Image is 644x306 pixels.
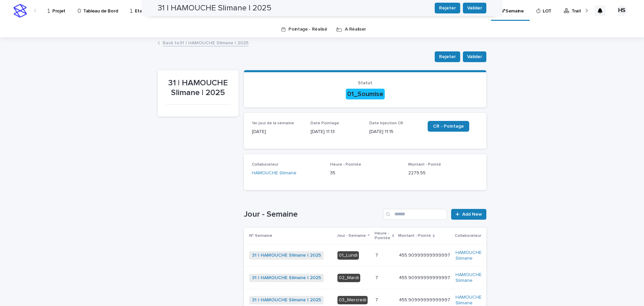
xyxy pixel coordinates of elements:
p: 7 [375,251,379,258]
a: HAMOUCHE Slimane [455,250,482,261]
span: Date Pointage [311,121,339,125]
p: 455.90999999999997 [399,296,451,303]
tr: 31 | HAMOUCHE Slimane | 2025 01_Lundi77 455.90999999999997455.90999999999997 HAMOUCHE Slimane [244,244,492,267]
p: 7 [375,296,379,303]
span: Statut [358,81,372,85]
img: stacker-logo-s-only.png [13,4,27,17]
span: Rejeter [439,53,456,60]
a: 31 | HAMOUCHE Slimane | 2025 [252,253,321,258]
div: 01_Soumise [346,89,385,99]
a: 31 | HAMOUCHE Slimane | 2025 [252,297,321,303]
p: 35 [330,170,400,177]
h1: Jour - Semaine [244,210,381,219]
p: 2279.55 [408,170,478,177]
a: HAMOUCHE Slimane [455,295,482,306]
span: Heure - Pointée [330,163,361,167]
div: 03_Mercredi [337,296,368,304]
a: HAMOUCHE Slimane [252,170,297,177]
span: 1er jour de la semaine [252,121,294,125]
div: HS [616,5,627,16]
tr: 31 | HAMOUCHE Slimane | 2025 02_Mardi77 455.90999999999997455.90999999999997 HAMOUCHE Slimane [244,267,492,289]
p: 455.90999999999997 [399,251,451,258]
span: Add New [462,212,482,217]
a: Back to31 | HAMOUCHE Slimane | 2025 [163,39,249,46]
a: HAMOUCHE Slimane [455,272,482,283]
a: A Réaliser [345,21,366,37]
a: 31 | HAMOUCHE Slimane | 2025 [252,275,321,281]
div: 02_Mardi [337,274,360,282]
span: Montant - Pointé [408,163,441,167]
p: 31 | HAMOUCHE Slimane | 2025 [166,78,230,98]
p: 7 [375,274,379,281]
p: N° Semaine [249,232,272,239]
p: Collaborateur [455,232,481,239]
span: Collaborateur [252,163,278,167]
p: [DATE] 11:13 [311,128,361,135]
p: Montant - Pointé [398,232,431,239]
span: Date Injection CR [369,121,403,125]
span: CR - Pointage [433,124,464,129]
button: Valider [463,51,486,62]
p: 455.90999999999997 [399,274,451,281]
p: [DATE] [252,128,303,135]
span: Valider [467,53,482,60]
p: Heure - Pointée [375,230,390,242]
p: Jour - Semaine [337,232,366,239]
a: CR - Pointage [428,121,469,132]
a: Pointage - Réalisé [288,21,327,37]
p: [DATE] 11:15 [369,128,420,135]
a: Add New [451,209,486,220]
button: Rejeter [435,51,460,62]
input: Search [383,209,447,220]
div: 01_Lundi [337,251,359,260]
